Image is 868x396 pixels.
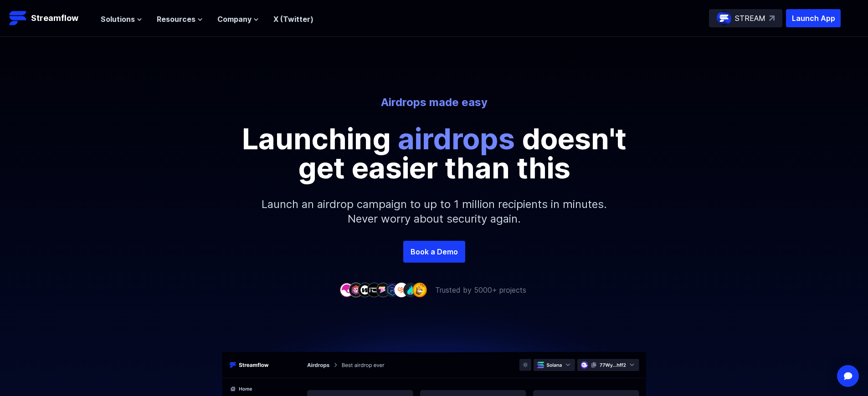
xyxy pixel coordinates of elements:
[769,15,775,21] img: top-right-arrow.svg
[735,13,765,24] p: STREAM
[31,12,78,25] p: Streamflow
[376,283,390,297] img: company-5
[101,14,142,25] button: Solutions
[709,9,782,27] a: STREAM
[403,241,465,263] a: Book a Demo
[349,283,363,297] img: company-2
[273,15,313,24] a: X (Twitter)
[786,9,841,27] button: Launch App
[394,283,409,297] img: company-7
[367,283,381,297] img: company-4
[358,283,372,297] img: company-3
[403,283,418,297] img: company-8
[157,14,195,25] span: Resources
[837,365,859,387] div: Open Intercom Messenger
[157,14,203,25] button: Resources
[217,14,252,25] span: Company
[9,9,92,27] a: Streamflow
[238,183,630,241] p: Launch an airdrop campaign to up to 1 million recipients in minutes. Never worry about security a...
[9,9,27,27] img: Streamflow Logo
[717,11,731,25] img: streamflow-logo-circle.png
[101,14,135,25] span: Solutions
[412,283,427,297] img: company-9
[385,283,400,297] img: company-6
[435,284,526,295] p: Trusted by 5000+ projects
[339,283,354,297] img: company-1
[398,121,515,156] span: airdrops
[217,14,259,25] button: Company
[182,95,687,110] p: Airdrops made easy
[229,124,639,183] p: Launching doesn't get easier than this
